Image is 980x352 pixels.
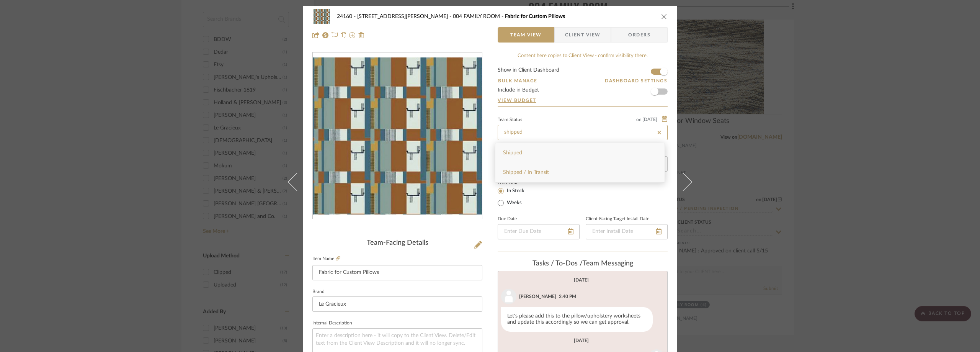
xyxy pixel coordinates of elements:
span: Fabric for Custom Pillows [505,14,565,19]
span: Shipped [503,150,522,156]
div: Content here copies to Client View - confirm visibility there. [498,52,668,60]
div: 2:40 PM [559,293,576,300]
label: Due Date [498,217,517,221]
input: Enter Brand [312,296,482,312]
span: Team View [510,27,542,43]
label: Client-Facing Target Install Date [586,217,649,221]
span: [DATE] [642,117,658,122]
button: Bulk Manage [498,77,538,84]
div: [PERSON_NAME] [519,293,556,300]
input: Enter Due Date [498,224,580,239]
div: 0 [313,57,482,215]
span: Client View [565,27,600,43]
label: Weeks [505,200,522,206]
a: View Budget [498,97,668,103]
span: Tasks / To-Dos / [532,260,583,267]
button: close [661,13,668,20]
button: Dashboard Settings [604,77,668,84]
div: [DATE] [574,277,589,283]
label: Internal Description [312,321,352,325]
div: team Messaging [498,260,668,268]
span: on [636,117,642,122]
div: Team Status [498,118,522,122]
label: Item Name [312,255,340,262]
div: Team-Facing Details [312,239,482,247]
span: Orders [620,27,659,43]
img: Remove from project [358,32,364,38]
img: user_avatar.png [501,289,516,304]
div: [DATE] [574,338,589,343]
label: Brand [312,290,325,294]
input: Type to Search… [498,125,668,140]
span: 24160 - [STREET_ADDRESS][PERSON_NAME] [337,14,453,19]
input: Enter Install Date [586,224,668,239]
span: 004 FAMILY ROOM [453,14,505,19]
img: 69a89ee5-63e9-4451-b8ba-53276e776243_48x40.jpg [312,9,331,24]
label: In Stock [505,188,524,195]
mat-radio-group: Select item type [498,186,537,208]
div: Let's please add this to the pillow/upholstery worksheets and update this accordingly so we can g... [501,307,653,332]
input: Enter Item Name [312,265,482,280]
span: Shipped / In Transit [503,170,549,175]
img: 69a89ee5-63e9-4451-b8ba-53276e776243_436x436.jpg [313,57,482,215]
